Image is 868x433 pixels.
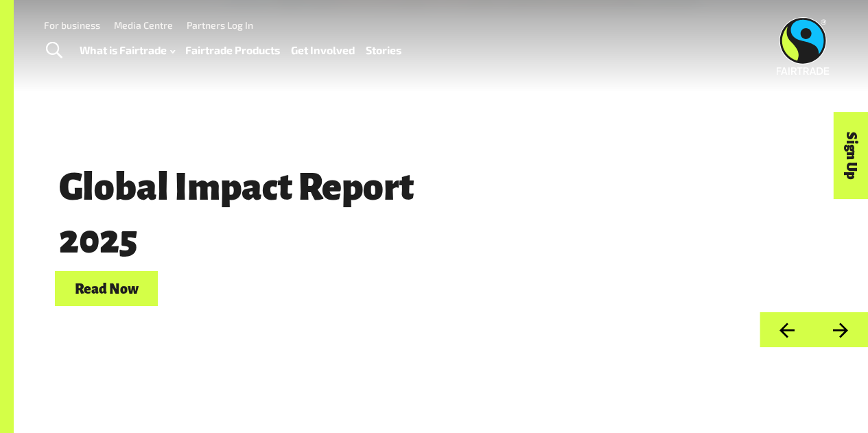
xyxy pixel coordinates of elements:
a: Partners Log In [187,19,253,31]
button: Previous [760,312,814,347]
a: Get Involved [291,40,355,60]
img: Fairtrade Australia New Zealand logo [777,17,830,75]
a: For business [44,19,100,31]
button: Next [814,312,868,347]
a: Read Now [55,271,158,306]
a: Media Centre [114,19,173,31]
a: Stories [366,40,401,60]
span: Global Impact Report 2025 [55,167,418,261]
a: Fairtrade Products [185,40,280,60]
a: What is Fairtrade [80,40,175,60]
a: Toggle Search [37,34,71,68]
